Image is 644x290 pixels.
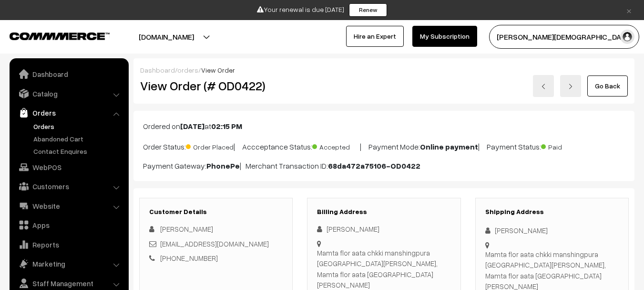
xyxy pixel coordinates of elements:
[489,25,639,49] button: [PERSON_NAME][DEMOGRAPHIC_DATA]
[211,121,242,131] b: 02:15 PM
[485,225,619,236] div: [PERSON_NAME]
[12,255,125,272] a: Marketing
[143,120,625,132] p: Ordered on at
[160,239,269,248] a: [EMAIL_ADDRESS][DOMAIN_NAME]
[180,121,204,131] b: [DATE]
[160,225,213,233] span: [PERSON_NAME]
[12,65,125,83] a: Dashboard
[412,26,477,47] a: My Subscription
[143,140,625,152] p: Order Status: | Accceptance Status: | Payment Mode: | Payment Status:
[620,30,634,44] img: user
[12,216,125,234] a: Apps
[12,197,125,215] a: Website
[349,3,387,17] a: Renew
[3,3,641,17] div: Your renewal is due [DATE]
[31,134,125,144] a: Abandoned Cart
[140,65,628,75] div: / /
[31,146,125,156] a: Contact Enquires
[12,178,125,195] a: Customers
[312,140,360,152] span: Accepted
[317,208,450,216] h3: Billing Address
[140,78,293,93] h2: View Order (# OD0422)
[541,84,546,89] img: left-arrow.png
[485,208,619,216] h3: Shipping Address
[10,30,93,41] a: COMMMERCE
[201,66,235,74] span: View Order
[12,85,125,102] a: Catalog
[160,254,218,262] a: [PHONE_NUMBER]
[10,32,110,40] img: COMMMERCE
[587,75,628,97] a: Go Back
[186,140,234,152] span: Order Placed
[140,66,175,74] a: Dashboard
[541,140,589,152] span: Paid
[105,25,227,49] button: [DOMAIN_NAME]
[623,4,635,16] a: ×
[177,66,198,74] a: orders
[420,142,478,151] b: Online payment
[143,160,625,172] p: Payment Gateway: | Merchant Transaction ID:
[346,26,404,47] a: Hire an Expert
[206,161,240,171] b: PhonePe
[12,104,125,121] a: Orders
[149,208,283,216] h3: Customer Details
[317,224,450,235] div: [PERSON_NAME]
[568,84,573,89] img: right-arrow.png
[31,121,125,131] a: Orders
[328,161,420,171] b: 68da472a75106-OD0422
[12,236,125,253] a: Reports
[12,159,125,176] a: WebPOS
